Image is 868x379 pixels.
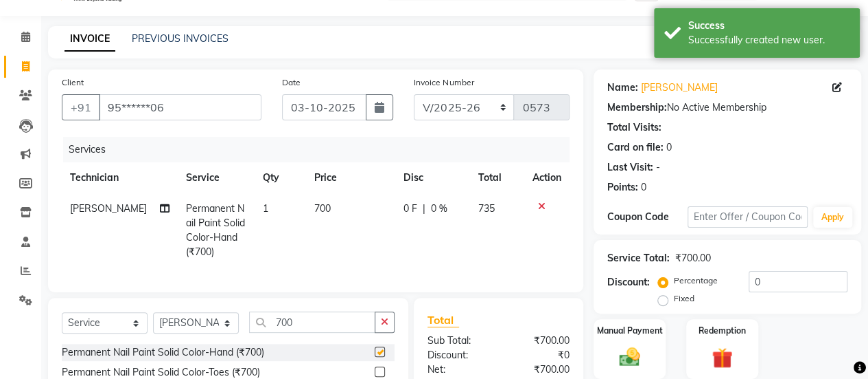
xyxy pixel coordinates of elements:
div: Membership: [607,100,667,115]
label: Invoice Number [414,76,473,89]
span: Total [427,313,459,327]
label: Redemption [699,325,746,337]
div: Net: [417,362,499,377]
div: Success [688,19,849,33]
label: Client [62,76,84,89]
div: Services [63,137,580,162]
a: INVOICE [64,27,115,52]
label: Date [282,76,301,89]
img: _cash.svg [613,345,646,369]
a: [PERSON_NAME] [641,80,718,95]
button: Apply [813,207,852,228]
div: Last Visit: [607,160,653,175]
input: Search by Name/Mobile/Email/Code [99,94,261,120]
input: Search or Scan [249,312,375,333]
div: Card on file: [607,140,664,155]
th: Technician [62,162,178,193]
label: Percentage [674,274,718,287]
th: Service [178,162,255,193]
div: Permanent Nail Paint Solid Color-Hand (₹700) [62,345,264,360]
div: Name: [607,80,638,95]
th: Qty [255,162,306,193]
div: ₹700.00 [498,362,580,377]
div: No Active Membership [607,100,847,115]
div: 0 [641,180,646,195]
th: Total [469,162,524,193]
div: 0 [666,140,672,155]
div: ₹0 [498,348,580,362]
span: 0 F [403,202,417,216]
a: PREVIOUS INVOICES [132,32,228,45]
input: Enter Offer / Coupon Code [688,206,808,228]
label: Fixed [674,292,694,305]
span: | [423,202,425,216]
div: Total Visits: [607,120,661,135]
img: _gift.svg [705,345,739,371]
label: Manual Payment [597,325,663,337]
span: 735 [478,202,494,215]
div: Sub Total: [417,334,499,348]
div: Successfully created new user. [688,33,849,47]
th: Disc [395,162,469,193]
div: Service Total: [607,251,670,266]
button: +91 [62,94,100,120]
div: Discount: [607,275,650,290]
div: - [656,160,660,175]
div: ₹700.00 [675,251,711,266]
span: 1 [263,202,268,215]
th: Action [524,162,570,193]
div: Discount: [417,348,499,362]
th: Price [306,162,395,193]
div: ₹700.00 [498,334,580,348]
span: Permanent Nail Paint Solid Color-Hand (₹700) [186,202,245,258]
div: Coupon Code [607,210,688,224]
span: [PERSON_NAME] [70,202,147,215]
div: Points: [607,180,638,195]
span: 0 % [431,202,447,216]
span: 700 [314,202,331,215]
